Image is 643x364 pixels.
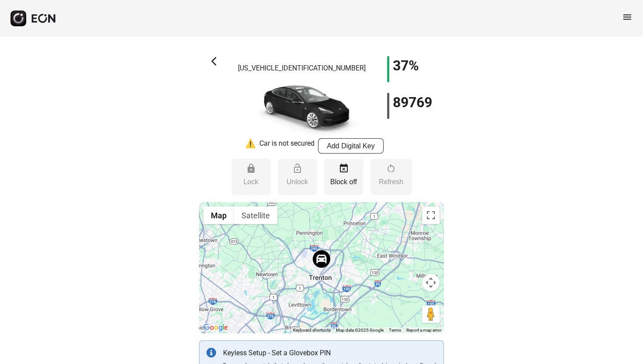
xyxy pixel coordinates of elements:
p: Block off [328,177,359,187]
span: Map data ©2025 Google [336,328,384,332]
a: Terms (opens in new tab) [389,328,401,332]
div: Car is not secured [259,138,315,154]
div: ⚠️ [245,138,256,154]
h1: 37% [393,60,419,71]
img: Google [201,322,230,333]
span: event_busy [339,163,349,174]
p: [US_VEHICLE_IDENTIFICATION_NUMBER] [238,63,366,73]
button: Keyboard shortcuts [293,327,331,333]
img: car [241,77,363,138]
button: Show satellite imagery [234,206,277,224]
button: Add Digital Key [318,138,384,154]
button: Toggle fullscreen view [422,206,440,224]
span: menu [622,12,633,22]
h1: 89769 [393,97,432,108]
a: Report a map error [406,328,441,332]
img: info [206,348,216,357]
button: Map camera controls [422,274,440,291]
button: Show street map [203,206,234,224]
span: arrow_back_ios [211,56,222,66]
a: Open this area in Google Maps (opens a new window) [201,322,230,333]
button: Block off [324,159,363,195]
p: Keyless Setup - Set a Glovebox PIN [223,348,437,358]
button: Drag Pegman onto the map to open Street View [422,305,440,323]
